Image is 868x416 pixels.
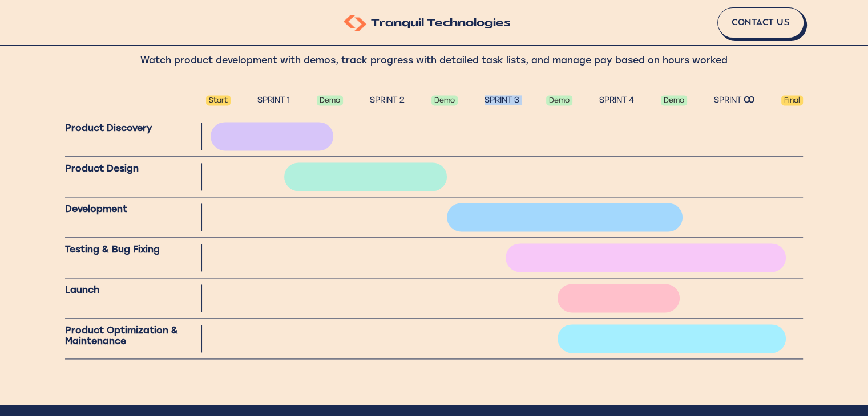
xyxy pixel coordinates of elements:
[431,95,458,105] div: Demo
[65,123,202,150] div: Product Discovery
[781,95,803,105] div: Final
[364,89,410,111] div: SPRINT 2
[661,95,687,105] div: Demo
[65,284,202,312] div: Launch
[252,89,296,111] div: SPRINT 1
[65,163,202,190] div: Product Design
[139,55,729,66] div: Watch product development with demos, track progress with detailed task lists, and manage pay bas...
[344,15,366,31] img: Tranquil Technologies Logo
[546,95,572,105] div: Demo
[708,89,760,111] div: SPRINT Ꝏ
[65,325,202,352] div: Product Optimization & Maintenance
[594,89,640,111] div: SPRINT 4
[479,89,525,111] div: SPRINT 3
[717,7,804,38] a: Contact Us
[206,95,231,105] div: Start
[371,19,511,29] span: Tranquil Technologies
[317,95,343,105] div: Demo
[65,203,202,231] div: Development
[65,244,202,271] div: Testing & Bug Fixing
